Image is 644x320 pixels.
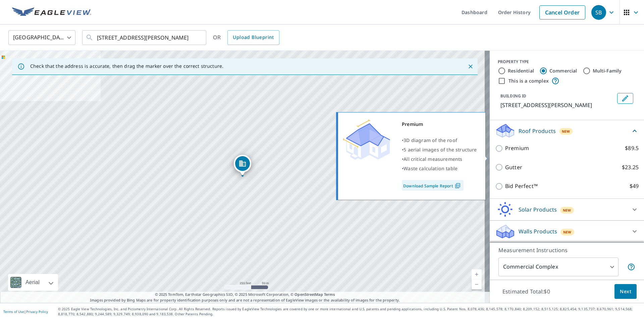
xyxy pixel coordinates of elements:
div: SB [591,5,606,20]
div: Aerial [8,274,58,291]
a: Download Sample Report [402,180,464,191]
span: 5 aerial images of the structure [404,146,477,153]
label: Multi-Family [593,67,622,74]
p: Estimated Total: $0 [497,284,555,299]
span: New [563,208,571,213]
div: • [402,136,477,145]
p: Check that the address is accurate, then drag the marker over the correct structure. [30,63,223,69]
span: New [563,229,572,235]
span: © 2025 TomTom, Earthstar Geographics SIO, © 2025 Microsoft Corporation, © [155,292,335,298]
p: Bid Perfect™ [505,182,538,190]
img: Premium [343,120,390,160]
p: $89.5 [625,144,639,152]
p: Premium [505,144,529,152]
img: EV Logo [12,7,91,17]
button: Edit building 1 [617,93,633,104]
span: Waste calculation table [404,165,458,172]
div: Walls ProductsNew [495,223,639,239]
span: All critical measurements [404,156,462,162]
p: © 2025 Eagle View Technologies, Inc. and Pictometry International Corp. All Rights Reserved. Repo... [58,307,641,317]
span: Each building may require a separate measurement report; if so, your account will be billed per r... [627,263,635,271]
div: • [402,145,477,154]
a: Current Level 17, Zoom In [472,269,482,279]
div: [GEOGRAPHIC_DATA] [8,28,75,47]
p: Gutter [505,163,522,172]
p: $49 [630,182,639,190]
input: Search by address or latitude-longitude [97,28,193,47]
p: BUILDING ID [500,93,526,99]
div: Commercial Complex [498,258,619,276]
a: Terms [324,292,335,297]
a: Current Level 17, Zoom Out [472,279,482,289]
a: Privacy Policy [26,309,48,314]
p: | [3,310,48,314]
div: Roof ProductsNew [495,123,639,139]
label: This is a complex [508,78,549,84]
a: Upload Blueprint [227,30,279,45]
button: Close [466,62,475,71]
div: • [402,164,477,173]
div: • [402,154,477,164]
p: Solar Products [519,205,557,214]
p: $23.25 [622,163,639,172]
div: Dropped pin, building 1, Commercial property, 6000 Knight Arnold Road Ext Memphis, TN 38115 [234,155,251,176]
div: Premium [402,120,477,129]
div: Solar ProductsNew [495,201,639,218]
span: 3D diagram of the roof [404,137,457,143]
p: Walls Products [519,227,557,235]
a: Terms of Use [3,309,24,314]
img: Pdf Icon [453,183,462,189]
p: Roof Products [519,127,556,135]
span: Upload Blueprint [233,33,274,42]
span: Next [620,287,631,296]
span: New [562,129,570,134]
p: [STREET_ADDRESS][PERSON_NAME] [500,101,614,109]
a: Cancel Order [539,5,585,19]
div: OR [213,30,279,45]
div: Aerial [23,274,42,291]
label: Commercial [549,67,577,74]
button: Next [614,284,637,299]
p: Measurement Instructions [498,246,635,254]
a: OpenStreetMap [294,292,323,297]
div: PROPERTY TYPE [498,59,636,65]
label: Residential [508,67,534,74]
